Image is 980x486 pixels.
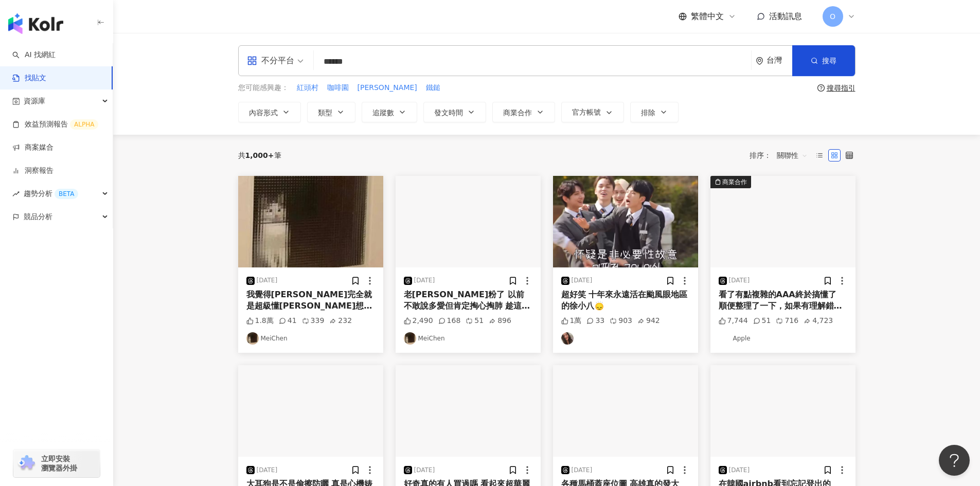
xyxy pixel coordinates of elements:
[423,102,486,122] button: 發文時間
[489,316,511,326] div: 896
[572,466,593,475] div: [DATE]
[257,276,278,285] div: [DATE]
[729,276,750,285] div: [DATE]
[296,82,319,94] button: 紅頭村
[246,316,274,326] div: 1.8萬
[257,466,278,475] div: [DATE]
[362,102,417,122] button: 追蹤數
[710,176,856,267] img: post-image
[238,176,383,267] img: post-image
[247,52,294,69] div: 不分平台
[561,332,690,345] a: KOL Avatar
[637,316,660,326] div: 942
[822,57,836,65] span: 搜尋
[756,57,763,65] span: environment
[492,102,555,122] button: 商業合作
[24,182,78,205] span: 趨勢分析
[247,56,257,66] span: appstore
[466,316,484,326] div: 51
[426,83,440,93] span: 鐵鎚
[8,13,63,34] img: logo
[318,109,332,117] span: 類型
[238,365,383,457] img: post-image
[503,109,532,117] span: 商業合作
[610,316,632,326] div: 903
[404,289,532,312] div: 老[PERSON_NAME]粉了 以前不敢說多愛但肯定掏心掏肺 趁這波熱潮 來送幸福 官方正版[PERSON_NAME]（還有滿多沒拍到反正就是全送）（不要問我還有什麼反正就是全寄給你）、展覽照...
[719,316,748,326] div: 7,744
[24,89,45,113] span: 資源庫
[12,50,56,60] a: searchAI 找網紅
[553,176,698,267] img: post-image
[238,102,301,122] button: 內容形式
[691,11,724,22] span: 繁體中文
[16,455,37,472] img: chrome extension
[329,316,352,326] div: 232
[553,365,698,457] img: post-image
[404,332,416,345] img: KOL Avatar
[358,83,417,93] span: [PERSON_NAME]
[307,102,355,122] button: 類型
[246,289,375,312] div: 我覺得[PERSON_NAME]完全就是超級懂[PERSON_NAME]想要什麼 用她的角度去理解她 哪個男生會用串友情手鍊這麼可愛的方法去認識[PERSON_NAME] 太浪漫了💕
[719,332,847,345] a: KOL AvatarApple
[245,151,274,159] span: 1,000+
[438,316,461,326] div: 168
[586,316,604,326] div: 33
[24,205,52,228] span: 競品分析
[804,316,833,326] div: 4,723
[561,289,690,312] div: 超好笑 十年來永遠活在颱風眼地區的徐小八🙂‍↕️
[561,102,624,122] button: 官方帳號
[641,109,655,117] span: 排除
[719,332,731,345] img: KOL Avatar
[238,83,289,93] span: 您可能感興趣：
[750,147,813,164] div: 排序：
[327,82,349,94] button: 咖啡園
[297,83,318,93] span: 紅頭村
[12,119,98,130] a: 效益預測報告ALPHA
[777,147,808,164] span: 關聯性
[404,316,433,326] div: 2,490
[238,151,281,159] div: 共 筆
[12,190,20,197] span: rise
[719,289,847,312] div: 看了有點複雜的AAA終於搞懂了 順便整理了一下，如果有理解錯誤也歡迎糾正 🔹12/6（六） AAA頒獎典禮 有表演+有合作舞台+頒獎典禮 售票時間： 9/6（六） 13:00 interpark...
[12,166,54,176] a: 洞察報告
[249,109,278,117] span: 內容形式
[13,449,100,477] a: chrome extension立即安裝 瀏覽器外掛
[414,466,435,475] div: [DATE]
[729,466,750,475] div: [DATE]
[630,102,679,122] button: 排除
[434,109,463,117] span: 發文時間
[414,276,435,285] div: [DATE]
[302,316,325,326] div: 339
[792,45,855,76] button: 搜尋
[357,82,418,94] button: [PERSON_NAME]
[561,332,574,345] img: KOL Avatar
[41,454,77,473] span: 立即安裝 瀏覽器外掛
[425,82,441,94] button: 鐵鎚
[710,365,856,457] img: post-image
[327,83,349,93] span: 咖啡園
[12,142,54,153] a: 商案媒合
[12,73,46,83] a: 找貼文
[561,316,582,326] div: 1萬
[372,109,394,117] span: 追蹤數
[404,332,532,345] a: KOL AvatarMeiChen
[396,176,541,267] img: post-image
[753,316,771,326] div: 51
[722,177,747,187] div: 商業合作
[817,84,825,92] span: question-circle
[246,332,375,345] a: KOL AvatarMeiChen
[572,108,601,116] span: 官方帳號
[572,276,593,285] div: [DATE]
[827,84,856,92] div: 搜尋指引
[769,11,802,21] span: 活動訊息
[246,332,259,345] img: KOL Avatar
[767,56,792,65] div: 台灣
[939,445,970,476] iframe: Help Scout Beacon - Open
[830,11,835,22] span: O
[776,316,798,326] div: 716
[396,365,541,457] img: post-image
[55,189,78,199] div: BETA
[279,316,297,326] div: 41
[710,176,856,267] button: 商業合作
